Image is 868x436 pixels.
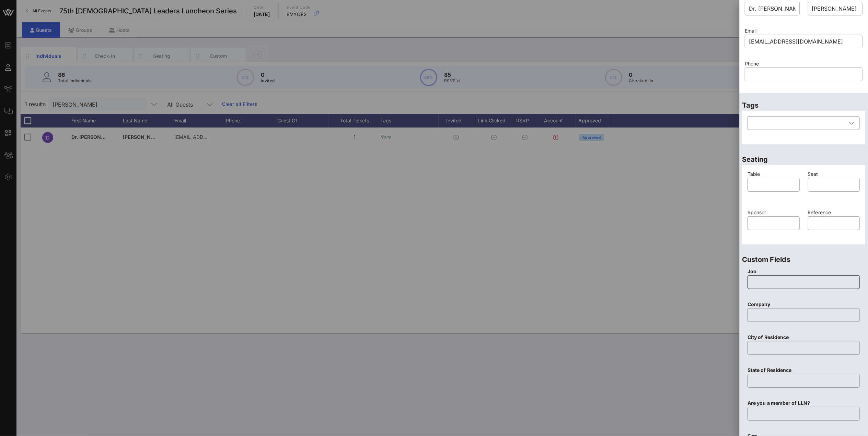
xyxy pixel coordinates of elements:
[742,154,865,165] p: Seating
[748,366,860,374] p: State of Residence
[742,100,865,111] p: Tags
[808,170,860,178] p: Seat
[748,170,800,178] p: Table
[742,254,865,265] p: Custom Fields
[748,301,860,308] p: Company
[808,209,860,216] p: Reference
[748,399,860,407] p: Are you a member of LLN?
[745,27,863,35] p: Email
[748,209,800,216] p: Sponsor
[745,60,863,68] p: Phone
[748,268,860,275] p: Job
[748,334,860,341] p: City of Residence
